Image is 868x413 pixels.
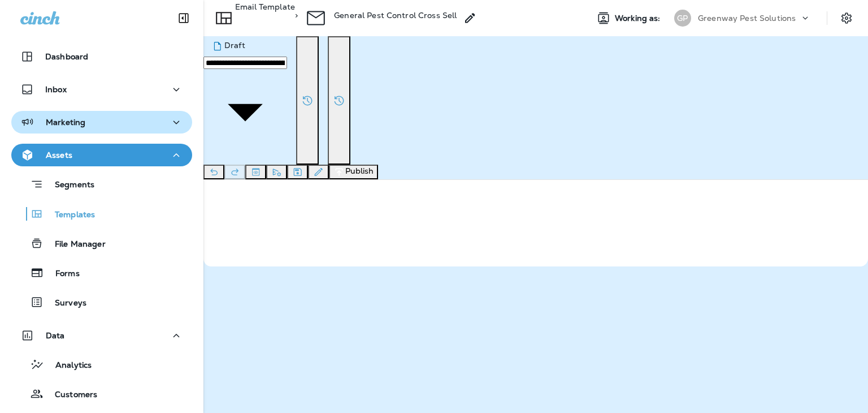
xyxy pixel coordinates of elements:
[698,14,796,23] p: Greenway Pest Solutions
[44,360,92,371] p: Analytics
[328,36,350,165] button: View Changelog
[836,8,857,28] button: Settings
[11,290,192,314] button: Surveys
[11,261,192,285] button: Forms
[44,180,94,191] p: Segments
[334,11,457,20] p: General Pest Control Cross Sell
[287,165,308,179] button: Save
[44,298,86,309] p: Surveys
[11,352,192,376] button: Analytics
[296,36,319,165] button: Restore from previous version
[11,45,192,68] button: Dashboard
[329,165,378,179] button: Publish
[11,202,192,226] button: Templates
[44,390,97,401] p: Customers
[203,165,224,179] button: Undo
[11,78,192,101] button: Inbox
[11,172,192,196] button: Segments
[266,165,287,179] button: Send test email
[11,144,192,166] button: Assets
[308,165,329,179] button: Edit details
[44,269,80,279] p: Forms
[44,210,95,221] p: Templates
[210,41,280,52] div: Draft
[235,2,295,28] p: Email Template
[674,10,691,27] div: GP
[44,239,106,250] p: File Manager
[168,7,199,29] button: Collapse Sidebar
[334,11,457,25] div: General Pest Control Cross Sell
[46,150,72,160] p: Assets
[224,165,245,179] button: Redo
[245,165,266,179] button: Toggle preview
[11,231,192,255] button: File Manager
[46,118,85,127] p: Marketing
[11,382,192,406] button: Customers
[45,85,67,94] p: Inbox
[45,52,88,61] p: Dashboard
[615,14,663,23] span: Working as:
[11,324,192,347] button: Data
[295,11,298,20] p: >
[11,111,192,134] button: Marketing
[46,331,65,340] p: Data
